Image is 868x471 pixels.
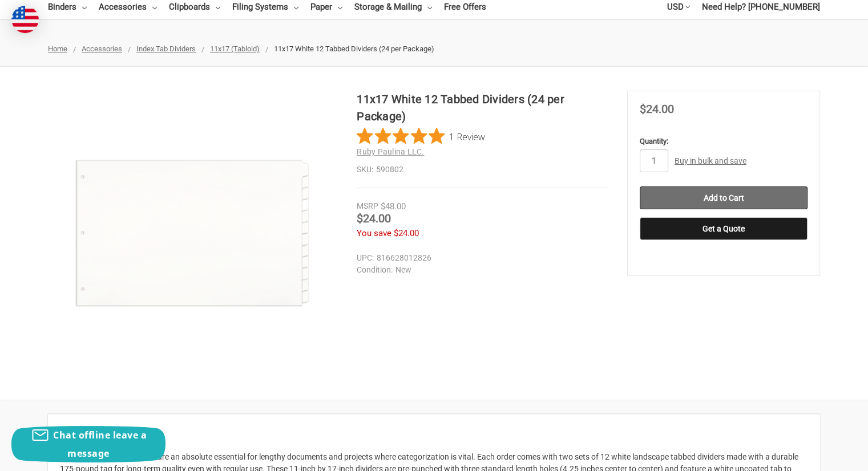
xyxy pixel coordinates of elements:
span: $48.00 [381,201,406,212]
dd: New [357,264,603,276]
a: Home [48,44,67,53]
h2: Description [60,426,808,443]
a: Ruby Paulina LLC. [357,147,424,156]
div: MSRP [357,200,378,212]
button: Get a Quote [640,217,808,240]
span: You save [357,228,391,238]
a: Index Tab Dividers [136,44,196,53]
button: Chat offline leave a message [11,426,165,462]
a: Accessories [82,44,122,53]
h1: 11x17 White 12 Tabbed Dividers (24 per Package) [357,91,608,125]
button: Rated 5 out of 5 stars from 1 reviews. Jump to reviews. [357,128,485,145]
span: $24.00 [357,212,391,225]
dt: Condition: [357,264,393,276]
span: 1 Review [449,128,485,145]
input: Add to Cart [640,186,808,209]
img: 11x17 White 12 Tabbed Dividers (24 per Package) [50,91,336,376]
span: Chat offline leave a message [53,429,147,460]
dt: SKU: [357,164,373,176]
span: $24.00 [640,102,674,116]
a: 11x17 (Tabloid) [210,44,260,53]
dd: 590802 [357,164,608,176]
dt: UPC: [357,252,374,264]
dd: 816628012826 [357,252,603,264]
img: duty and tax information for United States [11,6,39,33]
a: Buy in bulk and save [675,156,746,165]
label: Quantity: [640,136,808,147]
span: $24.00 [394,228,419,238]
span: 11x17 White 12 Tabbed Dividers (24 per Package) [274,44,434,53]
